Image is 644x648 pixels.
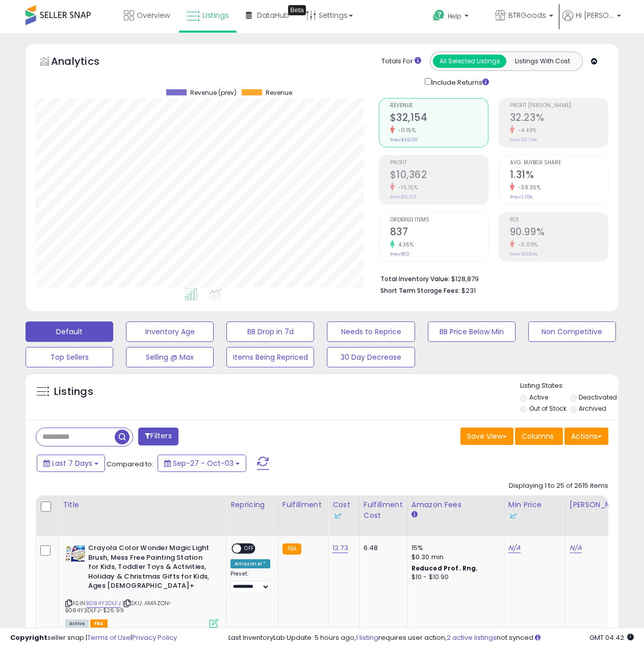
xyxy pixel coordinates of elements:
[65,543,218,627] div: ASIN:
[425,2,486,33] a: Help
[332,511,343,521] img: InventoryLab Logo
[63,500,222,510] div: Title
[381,57,421,66] div: Totals For
[10,633,47,642] strong: Copyright
[90,619,108,628] span: FBA
[230,500,274,510] div: Repricing
[25,347,113,367] button: Top Sellers
[411,543,496,553] div: 15%
[411,564,478,572] b: Reduced Prof. Rng.
[132,633,177,642] a: Privacy Policy
[508,10,546,20] span: BTRGoods
[257,10,289,20] span: DataHub
[570,500,630,510] div: [PERSON_NAME]
[432,9,445,22] i: Get Help
[88,543,212,593] b: Crayola Color Wonder Magic Light Brush, Mess Free Painting Station for Kids, Toddler Toys & Activ...
[395,127,416,134] small: -11.15%
[562,10,621,33] a: Hi [PERSON_NAME]
[65,599,172,614] span: | SKU: AMAZON-B084Y3DLFJ-$26.99
[226,321,314,342] button: BB Drop in 7d
[190,89,237,96] span: Revenue (prev)
[508,500,561,521] div: Min Price
[282,500,324,510] div: Fulfillment
[514,127,537,134] small: -4.48%
[509,481,608,491] div: Displaying 1 to 25 of 2615 items
[390,217,488,223] span: Ordered Items
[364,543,399,553] div: 6.48
[107,459,153,469] span: Compared to:
[411,510,418,519] small: Amazon Fees.
[390,251,409,257] small: Prev: 802
[460,428,513,445] button: Save View
[390,137,418,143] small: Prev: $36,191
[508,510,561,521] div: Some or all of the values in this column are provided from Inventory Lab.
[510,226,608,240] h2: 90.99%
[51,54,119,71] h5: Analytics
[173,458,234,468] span: Sep-27 - Oct-03
[510,160,608,166] span: Avg. Buybox Share
[390,160,488,166] span: Profit
[411,553,496,562] div: $0.30 min
[510,137,537,143] small: Prev: 33.74%
[579,393,617,402] label: Deactivated
[86,599,121,608] a: B084Y3DLFJ
[589,633,634,642] span: 2025-10-11 04:42 GMT
[520,381,619,391] p: Listing States:
[380,286,460,295] b: Short Term Storage Fees:
[288,5,306,15] div: Tooltip anchor
[380,272,601,284] li: $128,879
[411,500,500,510] div: Amazon Fees
[126,321,214,342] button: Inventory Age
[37,455,105,472] button: Last 7 Days
[332,510,355,521] div: Some or all of the values in this column are provided from Inventory Lab.
[564,428,608,445] button: Actions
[241,544,257,553] span: OFF
[510,112,608,126] h2: 32.23%
[447,633,497,642] a: 2 active listings
[52,458,92,468] span: Last 7 Days
[327,347,415,367] button: 30 Day Decrease
[230,559,270,568] div: Amazon AI *
[390,226,488,240] h2: 837
[515,428,563,445] button: Columns
[137,10,170,20] span: Overview
[390,194,416,200] small: Prev: $12,213
[65,619,89,628] span: All listings currently available for purchase on Amazon
[514,184,541,191] small: -39.35%
[514,241,538,248] small: -5.06%
[528,321,616,342] button: Non Competitive
[87,633,131,642] a: Terms of Use
[411,573,496,582] div: $10 - $10.90
[395,184,418,191] small: -15.15%
[570,543,582,553] a: N/A
[510,194,532,200] small: Prev: 2.16%
[54,385,93,399] h5: Listings
[395,241,414,248] small: 4.36%
[228,633,634,643] div: Last InventoryLab Update: 5 hours ago, requires user action, not synced.
[226,347,314,367] button: Items Being Repriced
[506,55,579,68] button: Listings With Cost
[202,10,229,20] span: Listings
[433,55,506,68] button: All Selected Listings
[25,321,113,342] button: Default
[390,169,488,183] h2: $10,362
[417,76,501,88] div: Include Returns
[10,633,177,643] div: seller snap | |
[508,511,519,521] img: InventoryLab Logo
[230,570,270,593] div: Preset:
[356,633,378,642] a: 1 listing
[364,500,403,521] div: Fulfillment Cost
[510,103,608,109] span: Profit [PERSON_NAME]
[576,10,614,20] span: Hi [PERSON_NAME]
[522,431,554,441] span: Columns
[428,321,516,342] button: BB Price Below Min
[65,543,86,564] img: 51-7t2d-DaL._SL40_.jpg
[126,347,214,367] button: Selling @ Max
[380,275,450,283] b: Total Inventory Value:
[332,500,355,521] div: Cost
[461,286,476,295] span: $231
[266,89,292,96] span: Revenue
[158,455,246,472] button: Sep-27 - Oct-03
[448,12,461,20] span: Help
[510,217,608,223] span: ROI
